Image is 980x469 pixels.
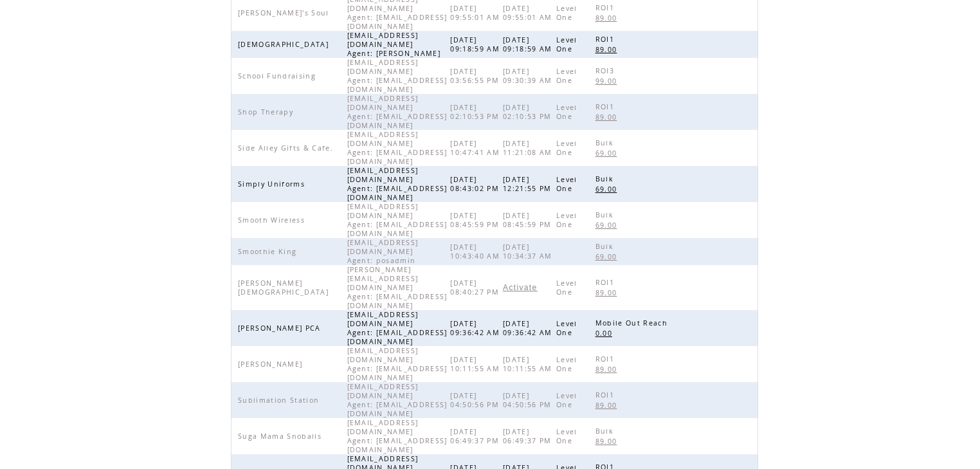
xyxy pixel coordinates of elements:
[595,14,621,23] span: 89.00
[595,278,617,287] span: ROI1
[595,318,671,327] span: Mobile Out Reach
[238,324,324,333] span: [PERSON_NAME] PCA
[503,35,556,53] span: [DATE] 09:18:59 AM
[556,279,577,297] span: Level One
[595,287,624,298] a: 89.00
[556,139,577,157] span: Level One
[595,210,617,219] span: Bulk
[238,71,319,80] span: School Fundraising
[347,310,448,346] span: [EMAIL_ADDRESS][DOMAIN_NAME] Agent: [EMAIL_ADDRESS][DOMAIN_NAME]
[595,113,621,122] span: 89.00
[595,400,624,410] a: 89.00
[595,252,621,261] span: 69.00
[595,427,617,436] span: Bulk
[347,202,448,238] span: [EMAIL_ADDRESS][DOMAIN_NAME] Agent: [EMAIL_ADDRESS][DOMAIN_NAME]
[347,238,419,265] span: [EMAIL_ADDRESS][DOMAIN_NAME] Agent: posadmin
[450,355,503,373] span: [DATE] 10:11:55 AM
[595,102,617,111] span: ROI1
[450,427,502,445] span: [DATE] 06:49:37 PM
[347,382,448,418] span: [EMAIL_ADDRESS][DOMAIN_NAME] Agent: [EMAIL_ADDRESS][DOMAIN_NAME]
[238,216,308,225] span: Smooth Wireless
[556,4,577,22] span: Level One
[595,327,619,338] a: 0.00
[347,166,448,202] span: [EMAIL_ADDRESS][DOMAIN_NAME] Agent: [EMAIL_ADDRESS][DOMAIN_NAME]
[347,58,448,94] span: [EMAIL_ADDRESS][DOMAIN_NAME] Agent: [EMAIL_ADDRESS][DOMAIN_NAME]
[595,185,621,194] span: 69.00
[595,251,624,262] a: 69.00
[238,107,296,116] span: Shop Therapy
[595,365,621,374] span: 89.00
[595,12,624,23] a: 89.00
[595,45,621,54] span: 89.00
[503,4,556,22] span: [DATE] 09:55:01 AM
[503,284,537,291] a: Activate
[595,66,617,75] span: ROI3
[556,103,577,121] span: Level One
[238,396,322,405] span: Sublimation Station
[556,211,577,229] span: Level One
[503,67,556,85] span: [DATE] 09:30:39 AM
[595,75,624,86] a: 99.00
[595,288,621,297] span: 89.00
[595,242,617,251] span: Bulk
[238,179,308,189] span: Simply Uniforms
[595,219,624,230] a: 69.00
[450,211,502,229] span: [DATE] 08:45:59 PM
[595,138,617,147] span: Bulk
[347,265,448,310] span: [PERSON_NAME][EMAIL_ADDRESS][DOMAIN_NAME] Agent: [EMAIL_ADDRESS][DOMAIN_NAME]
[238,279,332,297] span: [PERSON_NAME][DEMOGRAPHIC_DATA]
[347,418,448,454] span: [EMAIL_ADDRESS][DOMAIN_NAME] Agent: [EMAIL_ADDRESS][DOMAIN_NAME]
[503,139,556,157] span: [DATE] 11:21:08 AM
[556,391,577,409] span: Level One
[503,103,555,121] span: [DATE] 02:10:53 PM
[450,243,503,261] span: [DATE] 10:43:40 AM
[450,391,502,409] span: [DATE] 04:50:56 PM
[347,94,448,130] span: [EMAIL_ADDRESS][DOMAIN_NAME] Agent: [EMAIL_ADDRESS][DOMAIN_NAME]
[595,111,624,122] a: 89.00
[503,211,555,229] span: [DATE] 08:45:59 PM
[595,363,624,374] a: 89.00
[347,346,448,382] span: [EMAIL_ADDRESS][DOMAIN_NAME] Agent: [EMAIL_ADDRESS][DOMAIN_NAME]
[595,391,617,400] span: ROI1
[503,391,555,409] span: [DATE] 04:50:56 PM
[595,3,617,12] span: ROI1
[450,139,503,157] span: [DATE] 10:47:41 AM
[503,355,556,373] span: [DATE] 10:11:55 AM
[503,243,556,261] span: [DATE] 10:34:37 AM
[595,221,621,230] span: 69.00
[556,35,577,53] span: Level One
[238,8,332,17] span: [PERSON_NAME]'s Soul
[238,360,305,369] span: [PERSON_NAME]
[238,247,300,256] span: Smoothie King
[595,77,621,86] span: 99.00
[556,67,577,85] span: Level One
[556,427,577,445] span: Level One
[450,103,502,121] span: [DATE] 02:10:53 PM
[503,283,537,292] span: Activate
[503,175,555,193] span: [DATE] 12:21:55 PM
[556,355,577,373] span: Level One
[595,35,617,44] span: ROI1
[595,401,621,410] span: 89.00
[595,329,615,338] span: 0.00
[595,183,624,194] a: 69.00
[450,35,503,53] span: [DATE] 09:18:59 AM
[595,149,621,158] span: 69.00
[595,437,621,446] span: 89.00
[556,319,577,337] span: Level One
[503,319,556,337] span: [DATE] 09:36:42 AM
[450,4,503,22] span: [DATE] 09:55:01 AM
[347,31,444,58] span: [EMAIL_ADDRESS][DOMAIN_NAME] Agent: [PERSON_NAME]
[238,143,336,152] span: Side Alley Gifts & Cafe.
[595,147,624,158] a: 69.00
[238,432,325,441] span: Suga Mama Snoballs
[595,436,624,446] a: 89.00
[595,174,617,183] span: Bulk
[347,130,448,166] span: [EMAIL_ADDRESS][DOMAIN_NAME] Agent: [EMAIL_ADDRESS][DOMAIN_NAME]
[556,175,577,193] span: Level One
[595,354,617,363] span: ROI1
[595,44,624,55] a: 89.00
[450,67,502,85] span: [DATE] 03:56:55 PM
[450,319,503,337] span: [DATE] 09:36:42 AM
[450,175,502,193] span: [DATE] 08:43:02 PM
